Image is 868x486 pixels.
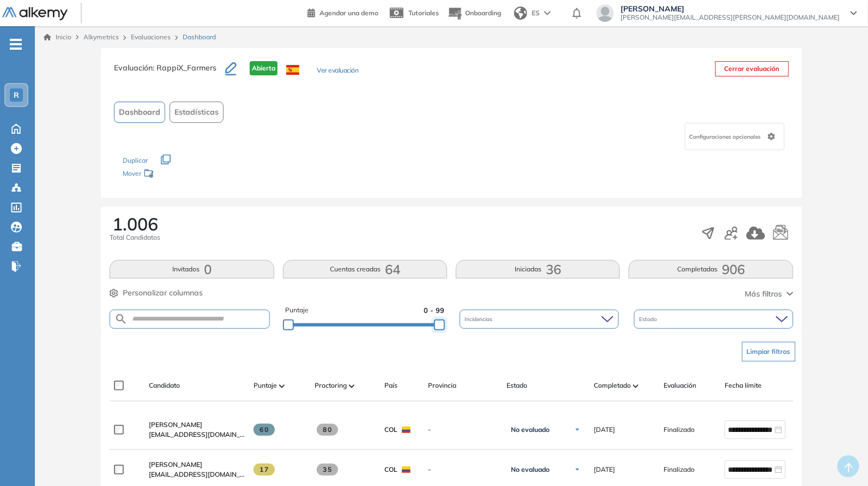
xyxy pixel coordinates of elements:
span: Finalizado [664,465,695,475]
span: 80 [317,424,338,436]
span: - [428,425,498,435]
img: COL [402,466,411,473]
span: Tutoriales [408,9,439,17]
span: Incidencias [465,315,495,323]
span: Puntaje [254,381,277,390]
a: Agendar una demo [308,5,378,19]
span: Estado [507,381,527,390]
span: No evaluado [511,465,550,474]
img: [missing "en.ARROW_ALT" translation] [633,384,638,388]
span: Fecha límite [725,381,762,390]
a: Evaluaciones [131,33,171,41]
span: : RappiX_Farmers [153,63,216,73]
span: Total Candidatos [110,233,160,242]
span: Evaluación [664,381,696,390]
span: Onboarding [465,9,501,17]
button: Limpiar filtros [742,342,795,361]
img: [missing "en.ARROW_ALT" translation] [279,384,285,388]
span: [DATE] [594,425,615,435]
button: Cuentas creadas64 [283,260,447,278]
span: Proctoring [315,381,347,390]
div: Configuraciones opcionales [685,123,785,150]
img: world [514,7,527,20]
span: R [14,91,19,99]
i: - [10,43,22,45]
span: Duplicar [123,156,148,164]
button: Iniciadas36 [456,260,620,278]
span: 0 - 99 [424,305,444,316]
span: COL [384,465,397,475]
span: Puntaje [285,305,309,316]
img: arrow [544,11,551,15]
span: 35 [317,464,338,476]
button: Onboarding [448,2,501,25]
span: ES [532,8,540,18]
span: Alkymetrics [83,33,119,41]
span: [PERSON_NAME] [149,420,202,429]
span: Estado [640,315,660,323]
span: 60 [254,424,275,436]
span: [PERSON_NAME] [149,460,202,469]
button: Dashboard [114,102,165,123]
img: Logo [2,7,68,21]
img: COL [402,426,411,433]
span: Candidato [149,381,180,390]
span: Provincia [428,381,456,390]
span: [EMAIL_ADDRESS][DOMAIN_NAME] [149,470,245,479]
div: Estado [634,310,793,329]
span: Finalizado [664,425,695,435]
span: Abierta [250,61,278,75]
div: Incidencias [460,310,619,329]
span: Agendar una demo [320,9,378,17]
button: Invitados0 [110,260,274,278]
span: No evaluado [511,425,550,434]
div: Mover [123,164,232,185]
span: COL [384,425,397,435]
span: Estadísticas [174,106,219,118]
a: [PERSON_NAME] [149,420,245,430]
span: - [428,465,498,475]
span: [PERSON_NAME][EMAIL_ADDRESS][PERSON_NAME][DOMAIN_NAME] [620,13,840,22]
button: Personalizar columnas [110,287,203,299]
h3: Evaluación [114,61,225,84]
button: Cerrar evaluación [715,61,789,76]
span: Dashboard [183,32,216,42]
span: Personalizar columnas [123,287,203,299]
span: País [384,381,397,390]
span: [DATE] [594,465,615,475]
a: [PERSON_NAME] [149,460,245,470]
span: Completado [594,381,631,390]
span: 1.006 [112,215,158,233]
img: [missing "en.ARROW_ALT" translation] [349,384,354,388]
span: [EMAIL_ADDRESS][DOMAIN_NAME] [149,430,245,440]
span: Configuraciones opcionales [690,133,763,141]
button: Ver evaluación [317,66,358,77]
span: [PERSON_NAME] [620,4,840,13]
span: 17 [254,464,275,476]
img: Ícono de flecha [574,466,581,473]
button: Más filtros [745,288,793,300]
span: Más filtros [745,288,782,300]
img: ESP [286,65,299,75]
a: Inicio [44,32,71,42]
img: Ícono de flecha [574,426,581,433]
button: Estadísticas [170,102,224,123]
span: Dashboard [119,106,160,118]
button: Completadas906 [629,260,793,278]
img: SEARCH_ALT [114,312,128,326]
